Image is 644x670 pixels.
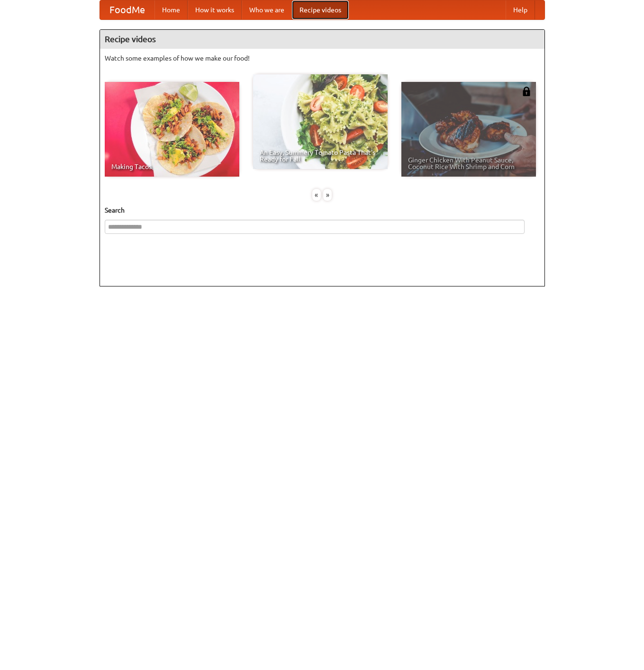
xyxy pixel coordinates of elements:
h4: Recipe videos [100,30,544,49]
span: Making Tacos [111,163,233,170]
a: Who we are [242,0,292,19]
a: Recipe videos [292,0,349,19]
a: An Easy, Summery Tomato Pasta That's Ready for Fall [253,74,388,169]
a: Making Tacos [105,82,239,177]
span: An Easy, Summery Tomato Pasta That's Ready for Fall [260,149,381,162]
h5: Search [105,205,540,215]
a: Help [506,0,535,19]
a: How it works [188,0,242,19]
div: » [323,189,332,201]
a: FoodMe [100,0,154,19]
a: Home [154,0,188,19]
div: « [312,189,321,201]
img: 483408.png [522,87,531,96]
p: Watch some examples of how we make our food! [105,54,540,63]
